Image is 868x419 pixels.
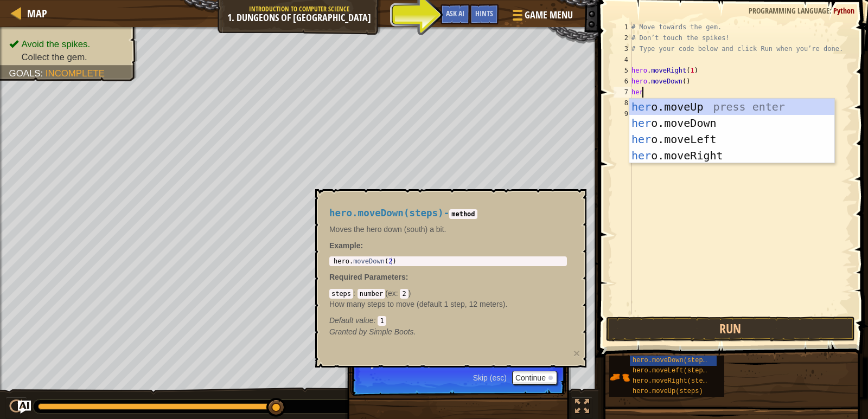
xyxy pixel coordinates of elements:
span: Example [329,241,361,250]
span: Goals [9,68,41,79]
span: Required Parameters [329,273,406,281]
button: Run [606,317,855,341]
div: 5 [614,65,631,76]
span: Map [27,6,47,21]
div: 2 [614,33,631,43]
div: 4 [614,54,631,65]
button: Ask AI [18,401,31,414]
span: Hints [475,8,493,18]
button: Ask AI [441,4,470,24]
span: Ask AI [446,8,464,18]
span: Python [833,5,854,16]
span: hero.moveRight(steps) [633,377,714,385]
button: × [573,347,580,359]
span: Collect the gem. [21,52,87,62]
span: hero.moveLeft(steps) [633,367,711,375]
span: hero.moveUp(steps) [633,388,703,395]
span: : [829,5,833,16]
span: : [396,289,400,298]
span: Avoid the spikes. [21,39,90,49]
span: Granted by [329,327,369,336]
img: portrait.png [609,367,630,388]
li: Collect the gem. [9,50,127,63]
em: Simple Boots. [329,327,416,336]
button: Game Menu [504,4,579,30]
div: 6 [614,76,631,87]
div: 1 [614,22,631,33]
p: Moves the hero down (south) a bit. [329,224,567,235]
div: ( ) [329,288,567,326]
span: Programming language [749,5,829,16]
a: Map [22,6,47,21]
button: Ctrl + P: Pause [5,397,27,419]
div: 9 [614,108,631,119]
button: Continue [512,371,557,385]
strong: : [329,241,363,250]
span: Game Menu [525,8,573,22]
span: : [406,273,409,281]
h4: - [329,208,567,218]
code: steps [329,289,353,299]
p: How many steps to move (default 1 step, 12 meters). [329,299,567,310]
code: 2 [400,289,408,299]
code: number [358,289,385,299]
span: : [41,68,46,79]
span: : [353,289,358,298]
li: Avoid the spikes. [9,37,127,50]
span: ex [388,289,396,298]
button: Toggle fullscreen [571,397,593,419]
span: hero.moveDown(steps) [633,357,711,364]
div: 8 [614,98,631,108]
span: hero.moveDown(steps) [329,208,444,218]
span: : [374,316,378,325]
code: 1 [378,316,386,326]
span: Default value [329,316,374,325]
span: Skip (esc) [473,373,507,382]
div: 3 [614,43,631,54]
span: Incomplete [46,68,105,79]
code: method [449,209,477,219]
div: 7 [614,87,631,98]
